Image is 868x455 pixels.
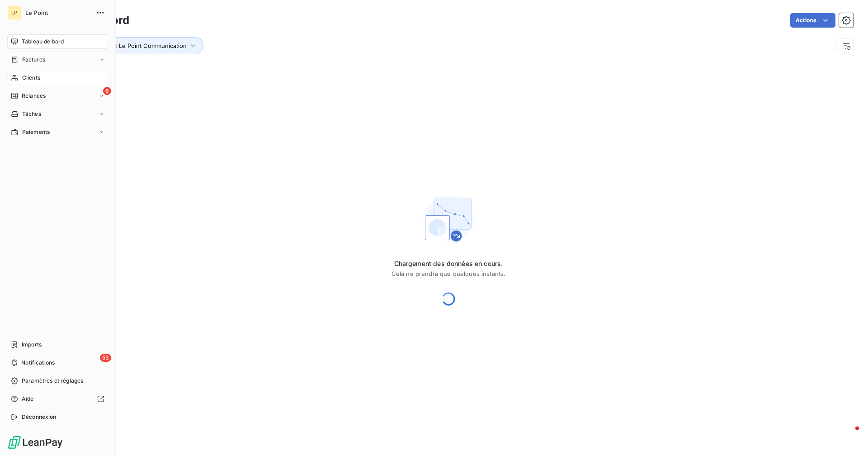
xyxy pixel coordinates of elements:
button: Entité : Le Point Communication [85,37,203,54]
span: Tâches [22,110,41,118]
button: Actions [790,13,835,28]
span: Le Point [25,9,90,16]
img: First time [420,190,477,248]
span: 6 [103,87,111,95]
span: Chargement des données en cours. [392,259,506,268]
span: Paiements [22,128,50,136]
span: Relances [22,92,46,100]
span: Imports [22,341,42,349]
span: 53 [100,354,111,362]
a: Aide [7,392,108,406]
span: Cela ne prendra que quelques instants. [392,270,506,277]
span: Déconnexion [22,413,57,421]
span: Entité : Le Point Communication [98,42,187,49]
iframe: Intercom live chat [837,424,859,446]
span: Factures [22,56,45,64]
span: Tableau de bord [22,38,64,46]
span: Notifications [21,359,55,367]
span: Paramètres et réglages [22,377,83,385]
span: Clients [22,74,40,82]
div: LP [7,5,22,20]
img: Logo LeanPay [7,435,63,450]
span: Aide [22,395,34,403]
